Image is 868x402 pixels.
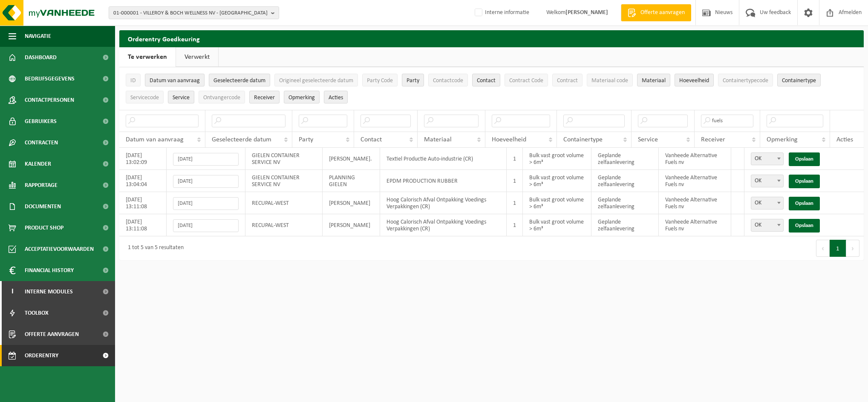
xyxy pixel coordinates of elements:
[723,78,768,84] span: Containertypecode
[329,95,343,101] span: Acties
[199,91,245,103] button: OntvangercodeOntvangercode: Activate to sort
[587,74,633,86] button: Materiaal codeMateriaal code: Activate to sort
[25,324,79,345] span: Offerte aanvragen
[407,78,419,84] span: Party
[402,74,424,86] button: PartyParty: Activate to sort
[119,170,167,192] td: [DATE] 13:04:04
[789,219,820,233] a: Opslaan
[751,219,783,231] span: OK
[509,78,543,84] span: Contract Code
[25,196,61,217] span: Documenten
[279,78,353,84] span: Origineel geselecteerde datum
[113,7,268,20] span: 01-000001 - VILLEROY & BOCH WELLNESS NV - [GEOGRAPHIC_DATA]
[288,95,315,101] span: Opmerking
[789,152,820,166] a: Opslaan
[126,91,164,103] button: ServicecodeServicecode: Activate to sort
[25,217,63,238] span: Product Shop
[751,175,783,187] span: OK
[25,260,74,281] span: Financial History
[424,136,452,143] span: Materiaal
[119,192,167,214] td: [DATE] 13:11:08
[767,136,798,143] span: Opmerking
[119,214,167,236] td: [DATE] 13:11:08
[428,74,468,86] button: ContactcodeContactcode: Activate to sort
[751,152,784,165] span: OK
[552,74,583,86] button: ContractContract: Activate to sort
[507,214,523,236] td: 1
[245,148,323,170] td: GIELEN CONTAINER SERVICE NV
[124,241,184,256] div: 1 tot 5 van 5 resultaten
[679,78,709,84] span: Hoeveelheid
[25,238,94,260] span: Acceptatievoorwaarden
[380,148,507,170] td: Textiel Productie Auto-industrie (CR)
[507,170,523,192] td: 1
[638,136,658,143] span: Service
[492,136,526,143] span: Hoeveelheid
[782,78,816,84] span: Containertype
[675,74,714,86] button: HoeveelheidHoeveelheid: Activate to sort
[323,214,381,236] td: [PERSON_NAME]
[477,78,496,84] span: Contact
[360,136,382,143] span: Contact
[119,47,176,67] a: Te verwerken
[362,74,398,86] button: Party CodeParty Code: Activate to sort
[591,78,628,84] span: Materiaal code
[130,95,159,101] span: Servicecode
[323,170,381,192] td: PLANNING GIELEN
[591,148,659,170] td: Geplande zelfaanlevering
[637,74,670,86] button: MateriaalMateriaal: Activate to sort
[323,192,381,214] td: [PERSON_NAME]
[213,78,265,84] span: Geselecteerde datum
[25,281,73,302] span: Interne modules
[130,78,136,84] span: ID
[472,74,500,86] button: ContactContact: Activate to sort
[274,74,358,86] button: Origineel geselecteerde datumOrigineel geselecteerde datum: Activate to sort
[380,192,507,214] td: Hoog Calorisch Afval Ontpakking Voedings Verpakkingen (CR)
[751,197,783,209] span: OK
[119,30,864,47] h2: Orderentry Goedkeuring
[25,26,51,47] span: Navigatie
[591,170,659,192] td: Geplande zelfaanlevering
[751,153,783,165] span: OK
[119,148,167,170] td: [DATE] 13:02:09
[299,136,313,143] span: Party
[816,240,830,257] button: Previous
[25,47,57,68] span: Dashboard
[507,192,523,214] td: 1
[25,175,58,196] span: Rapportage
[25,89,74,111] span: Contactpersonen
[473,6,529,19] label: Interne informatie
[523,214,591,236] td: Bulk vast groot volume > 6m³
[323,148,381,170] td: [PERSON_NAME].
[25,132,58,153] span: Contracten
[25,68,75,89] span: Bedrijfsgegevens
[659,192,731,214] td: Vanheede Alternative Fuels nv
[638,9,687,17] span: Offerte aanvragen
[145,74,205,86] button: Datum van aanvraagDatum van aanvraag: Activate to sort
[209,74,270,86] button: Geselecteerde datumGeselecteerde datum: Activate to sort
[25,345,96,366] span: Orderentry Goedkeuring
[830,240,846,257] button: 1
[642,78,666,84] span: Materiaal
[109,6,279,19] button: 01-000001 - VILLEROY & BOCH WELLNESS NV - [GEOGRAPHIC_DATA]
[254,95,275,101] span: Receiver
[789,175,820,188] a: Opslaan
[777,74,821,86] button: ContainertypeContainertype: Activate to sort
[245,214,323,236] td: RECUPAL-WEST
[25,111,57,132] span: Gebruikers
[659,148,731,170] td: Vanheede Alternative Fuels nv
[25,302,49,324] span: Toolbox
[718,74,773,86] button: ContainertypecodeContainertypecode: Activate to sort
[565,9,608,16] strong: [PERSON_NAME]
[25,153,51,175] span: Kalender
[523,170,591,192] td: Bulk vast groot volume > 6m³
[523,192,591,214] td: Bulk vast groot volume > 6m³
[324,91,348,103] button: Acties
[591,192,659,214] td: Geplande zelfaanlevering
[245,170,323,192] td: GIELEN CONTAINER SERVICE NV
[563,136,603,143] span: Containertype
[126,136,184,143] span: Datum van aanvraag
[621,4,691,21] a: Offerte aanvragen
[203,95,240,101] span: Ontvangercode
